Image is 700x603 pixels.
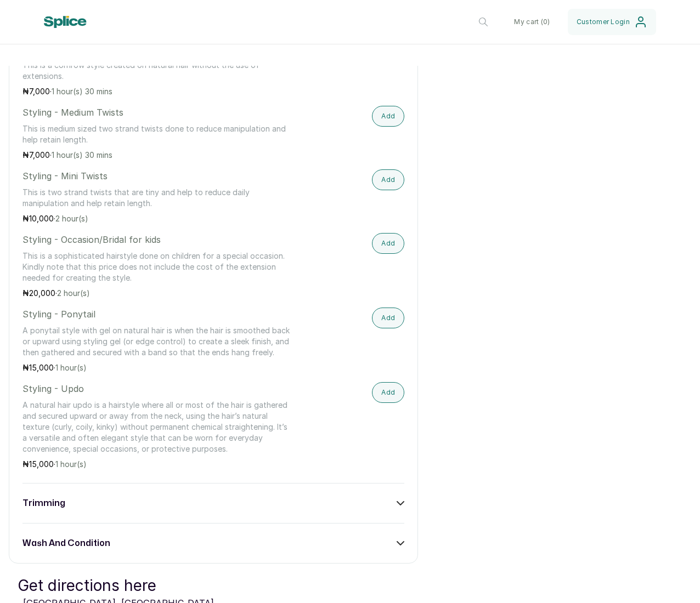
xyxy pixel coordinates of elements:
p: This is medium sized two strand twists done to reduce manipulation and help retain length. [22,123,290,145]
button: Customer Login [568,9,656,35]
p: Styling - Occasion/Bridal for kids [22,233,290,246]
p: A natural hair updo is a hairstyle where all or most of the hair is gathered and secured upward o... [22,400,290,454]
h3: trimming [22,497,65,510]
h3: wash and condition [22,537,110,550]
p: Styling - Medium Twists [22,106,290,119]
span: 10,000 [29,214,54,223]
p: ₦ · [22,288,290,299]
span: 7,000 [29,87,50,96]
p: This is two strand twists that are tiny and help to reduce daily manipulation and help retain len... [22,187,290,209]
span: 1 hour(s) [55,363,87,372]
p: This is a sophisticated hairstyle done on children for a special occasion. Kindly note that this ... [22,251,290,283]
p: Styling - Updo [22,382,290,395]
button: Add [372,233,404,254]
button: Add [372,308,404,328]
span: 2 hour(s) [57,288,90,298]
span: 1 hour(s) 30 mins [52,87,112,96]
span: 2 hour(s) [55,214,88,223]
span: 15,000 [29,363,54,372]
p: A ponytail style with gel on natural hair is when the hair is smoothed back or upward using styli... [22,325,290,358]
p: ₦ · [22,459,290,470]
p: ₦ · [22,150,290,161]
p: ₦ · [22,86,290,97]
p: Get directions here [18,574,223,596]
p: ₦ · [22,362,290,373]
p: This is a cornrow style created on natural hair without the use of extensions. [22,60,290,82]
span: 20,000 [29,288,55,298]
button: Add [372,382,404,403]
button: Add [372,169,404,190]
span: Customer Login [577,18,630,26]
p: Styling - Mini Twists [22,169,290,183]
span: 1 hour(s) [55,459,87,469]
p: ₦ · [22,213,290,224]
span: 7,000 [29,150,50,160]
span: 15,000 [29,459,54,469]
p: Styling - Ponytail [22,308,290,321]
button: Add [372,106,404,127]
span: 1 hour(s) 30 mins [52,150,112,160]
button: My cart (0) [505,9,558,35]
